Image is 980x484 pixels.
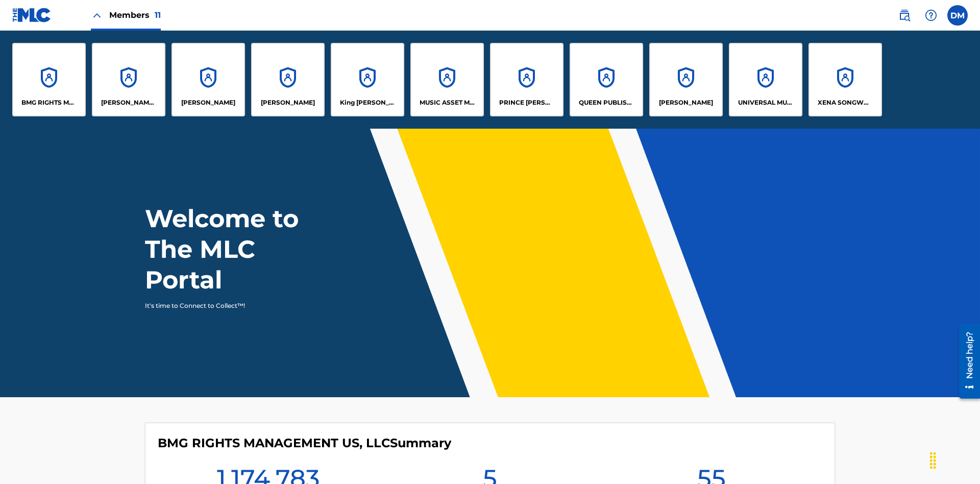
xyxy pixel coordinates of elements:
h4: BMG RIGHTS MANAGEMENT US, LLC [158,435,451,451]
p: QUEEN PUBLISHA [579,98,634,107]
p: EYAMA MCSINGER [261,98,315,107]
a: AccountsBMG RIGHTS MANAGEMENT US, LLC [12,43,86,116]
iframe: Resource Center [951,320,980,404]
iframe: Chat Widget [929,435,980,484]
p: MUSIC ASSET MANAGEMENT (MAM) [420,98,475,107]
h1: Welcome to The MLC Portal [145,203,336,295]
img: search [898,9,911,21]
div: User Menu [947,5,968,26]
a: AccountsXENA SONGWRITER [808,43,882,116]
a: AccountsMUSIC ASSET MANAGEMENT (MAM) [410,43,484,116]
p: BMG RIGHTS MANAGEMENT US, LLC [21,98,77,107]
p: King McTesterson [340,98,396,107]
p: RONALD MCTESTERSON [659,98,713,107]
img: Close [91,9,103,21]
img: help [925,9,937,21]
span: Members [109,9,161,21]
a: AccountsQUEEN PUBLISHA [570,43,643,116]
a: AccountsPRINCE [PERSON_NAME] [490,43,563,116]
p: ELVIS COSTELLO [181,98,235,107]
a: AccountsKing [PERSON_NAME] [331,43,404,116]
a: AccountsUNIVERSAL MUSIC PUB GROUP [729,43,802,116]
p: PRINCE MCTESTERSON [499,98,555,107]
img: MLC Logo [12,8,52,22]
div: Help [921,5,941,26]
div: Drag [925,445,941,476]
p: CLEO SONGWRITER [101,98,157,107]
a: Accounts[PERSON_NAME] [251,43,325,116]
a: Accounts[PERSON_NAME] [171,43,245,116]
a: Accounts[PERSON_NAME] SONGWRITER [92,43,165,116]
p: XENA SONGWRITER [818,98,873,107]
p: It's time to Connect to Collect™! [145,301,322,310]
p: UNIVERSAL MUSIC PUB GROUP [738,98,794,107]
span: 11 [155,10,161,20]
a: Public Search [894,5,915,26]
a: Accounts[PERSON_NAME] [649,43,723,116]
